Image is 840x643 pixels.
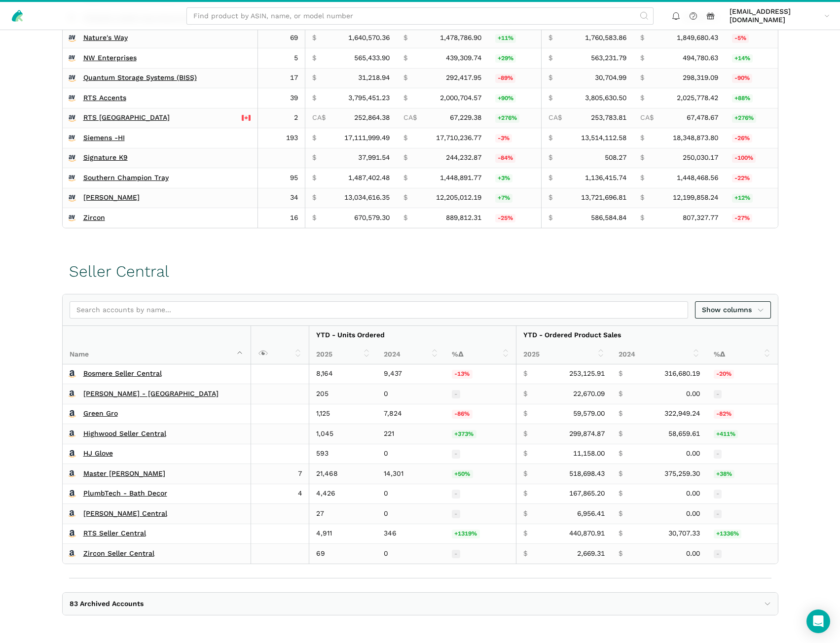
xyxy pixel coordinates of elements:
td: 4 [251,484,309,504]
td: 2 [257,108,305,128]
span: -86% [452,410,473,419]
span: 252,864.38 [354,113,390,122]
span: $ [523,409,527,418]
td: -84.44% [488,148,542,168]
span: 439,309.74 [446,54,481,63]
span: $ [619,529,622,538]
span: 292,417.95 [446,73,481,82]
td: -26.35% [725,128,778,148]
td: 28.71% [488,48,542,69]
span: - [452,390,460,399]
td: -24.64% [488,208,542,228]
td: 8,164 [309,364,377,384]
span: [EMAIL_ADDRESS][DOMAIN_NAME] [730,7,821,25]
span: 13,514,112.58 [581,134,626,143]
span: $ [312,54,316,63]
span: +11% [495,34,516,43]
span: $ [619,449,622,458]
span: $ [640,153,644,162]
span: $ [523,489,527,498]
span: 0.00 [686,549,700,558]
span: -89% [495,74,516,83]
span: $ [312,134,316,143]
h1: Seller Central [69,263,169,280]
span: 2,669.31 [577,549,605,558]
span: +411% [714,430,738,439]
span: $ [403,193,407,202]
span: - [714,390,722,399]
td: 5 [257,48,305,69]
span: 1,487,402.48 [348,174,390,182]
span: +3% [495,174,513,183]
span: +14% [732,54,753,63]
td: 0 [377,444,445,464]
span: CA$ [403,113,417,122]
span: - [452,550,460,559]
span: $ [403,94,407,103]
span: $ [312,214,316,222]
span: -82% [714,410,734,419]
span: $ [640,214,644,222]
td: 0 [377,384,445,404]
span: +276% [732,114,757,123]
span: $ [312,153,316,162]
td: 0 [377,544,445,564]
span: - [714,550,722,559]
span: 250,030.17 [683,153,718,162]
span: 30,704.99 [595,73,626,82]
td: -99.80% [725,148,778,168]
a: [PERSON_NAME] Central [83,509,167,518]
td: 95 [257,168,305,188]
td: - [445,444,516,464]
span: $ [640,54,644,63]
span: CA$ [548,113,562,122]
span: $ [403,34,407,42]
span: - [452,450,460,459]
span: 565,433.90 [354,54,390,63]
span: 244,232.87 [446,153,481,162]
span: -25% [495,214,516,223]
button: 83 Archived Accounts [63,593,778,615]
span: 253,125.91 [569,369,605,378]
th: 2024: activate to sort column ascending [377,345,445,364]
span: $ [640,174,644,182]
span: 1,760,583.86 [585,34,626,42]
td: -20.07% [707,364,778,384]
span: $ [619,549,622,558]
span: $ [523,529,527,538]
span: 67,229.38 [450,113,481,122]
span: 13,721,696.81 [581,193,626,202]
span: $ [548,34,552,42]
span: 322,949.24 [664,409,700,418]
span: 17,710,236.77 [436,134,481,143]
a: RTS [GEOGRAPHIC_DATA] [83,113,170,122]
span: $ [403,174,407,182]
span: $ [403,73,407,82]
span: -26% [732,134,753,143]
span: 508.27 [605,153,626,162]
a: Siemens -HI [83,134,125,143]
td: 221 [377,424,445,444]
td: 89.71% [488,88,542,108]
span: +7% [495,194,513,203]
a: Nature's Way [83,34,128,42]
span: 67,478.67 [687,113,718,122]
td: 1,045 [309,424,377,444]
span: 1,448,891.77 [440,174,481,182]
a: HJ Glove [83,449,113,458]
span: CA$ [312,113,326,122]
td: 0 [377,504,445,524]
span: 31,218.94 [358,73,390,82]
span: 13,034,616.35 [344,193,390,202]
div: Open Intercom Messenger [806,609,830,633]
span: +12% [732,194,753,203]
span: -5% [732,34,749,43]
td: 69 [309,544,377,564]
a: NW Enterprises [83,54,137,63]
span: $ [312,94,316,103]
span: $ [548,94,552,103]
span: +50% [452,470,473,479]
a: Signature K9 [83,153,128,162]
span: $ [619,509,622,518]
span: 1,478,786.90 [440,34,481,42]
